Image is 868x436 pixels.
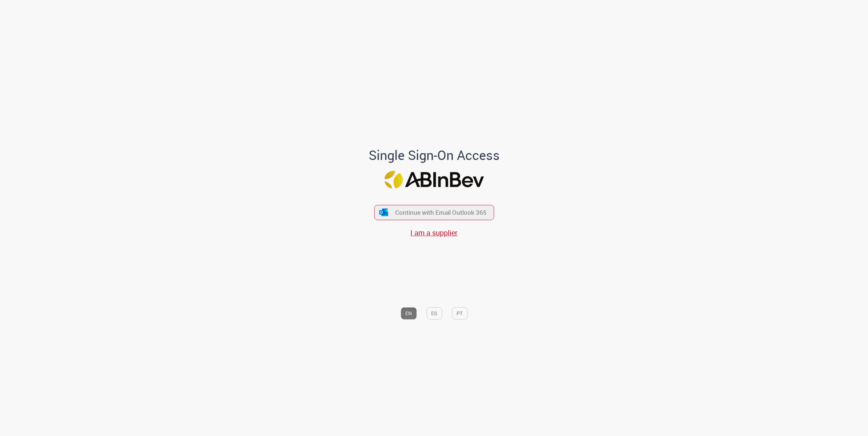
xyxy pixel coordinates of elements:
[379,209,389,216] img: ícone Azure/Microsoft 360
[401,307,417,320] button: EN
[395,209,487,217] span: Continue with Email Outlook 365
[410,228,458,238] a: I am a supplier
[384,171,484,189] img: Logo ABInBev
[426,307,442,320] button: ES
[452,307,467,320] button: PT
[374,205,494,220] button: ícone Azure/Microsoft 360 Continue with Email Outlook 365
[333,148,535,163] h1: Single Sign-On Access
